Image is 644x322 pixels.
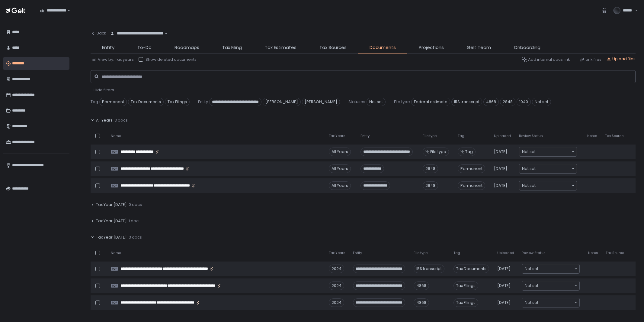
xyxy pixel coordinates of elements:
[414,281,429,290] div: 4868
[580,57,601,62] button: Link files
[99,98,127,106] span: Permanent
[329,148,351,156] div: All Years
[494,166,507,171] span: [DATE]
[423,181,438,190] div: 2848
[605,134,623,138] span: Tax Source
[175,44,199,51] span: Roadmaps
[483,98,499,106] span: 4868
[519,181,577,190] div: Search for option
[198,99,208,105] span: Entity
[265,44,296,51] span: Tax Estimates
[96,202,127,207] span: Tax Year [DATE]
[500,98,515,106] span: 2848
[394,99,410,105] span: File type
[329,164,351,173] div: All Years
[465,149,473,154] span: Tag
[588,251,598,255] span: Notes
[96,235,127,240] span: Tax Year [DATE]
[538,283,574,289] input: Search for option
[497,251,514,255] span: Uploaded
[494,149,507,154] span: [DATE]
[536,183,571,189] input: Search for option
[111,251,121,255] span: Name
[458,181,485,190] span: Permanent
[319,44,347,51] span: Tax Sources
[302,98,340,106] span: [PERSON_NAME]
[414,298,429,307] div: 4868
[538,300,574,306] input: Search for option
[414,251,428,255] span: File type
[329,251,345,255] span: Tax Years
[525,283,538,289] span: Not set
[497,300,511,305] span: [DATE]
[106,27,168,40] div: Search for option
[91,27,106,39] button: Back
[129,235,142,240] span: 3 docs
[514,44,540,51] span: Onboarding
[522,264,579,273] div: Search for option
[348,99,365,105] span: Statuses
[360,134,370,138] span: Entity
[96,218,127,224] span: Tax Year [DATE]
[522,251,546,255] span: Review Status
[453,281,478,290] span: Tax Filings
[129,202,142,207] span: 0 docs
[91,87,114,93] button: - Hide filters
[517,98,531,106] span: 1040
[329,134,345,138] span: Tax Years
[497,283,511,288] span: [DATE]
[536,166,571,172] input: Search for option
[419,44,444,51] span: Projections
[423,134,437,138] span: File type
[494,134,511,138] span: Uploaded
[128,98,164,106] span: Tax Documents
[114,118,128,123] span: 3 docs
[497,266,511,272] span: [DATE]
[494,183,507,188] span: [DATE]
[222,44,242,51] span: Tax Filing
[458,134,464,138] span: Tag
[606,251,624,255] span: Tax Source
[263,98,301,106] span: [PERSON_NAME]
[525,300,538,306] span: Not set
[519,147,577,156] div: Search for option
[329,181,351,190] div: All Years
[606,56,636,62] button: Upload files
[467,44,491,51] span: Gelt Team
[102,44,114,51] span: Entity
[522,183,536,189] span: Not set
[453,251,460,255] span: Tag
[66,8,67,14] input: Search for option
[329,298,344,307] div: 2024
[329,281,344,290] div: 2024
[525,266,538,272] span: Not set
[91,31,106,36] div: Back
[137,44,152,51] span: To-Do
[129,218,139,224] span: 1 doc
[453,265,489,273] span: Tax Documents
[451,98,482,106] span: IRS transcript
[522,57,570,62] button: Add internal docs link
[453,298,478,307] span: Tax Filings
[165,98,190,106] span: Tax Filings
[458,164,485,173] span: Permanent
[353,251,362,255] span: Entity
[36,4,70,17] div: Search for option
[430,149,446,154] span: File type
[414,265,444,273] div: IRS transcript
[522,298,579,307] div: Search for option
[519,134,543,138] span: Review Status
[532,98,551,106] span: Not set
[92,57,134,62] button: View by: Tax years
[519,164,577,173] div: Search for option
[522,166,536,172] span: Not set
[587,134,597,138] span: Notes
[370,44,396,51] span: Documents
[367,98,386,106] span: Not set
